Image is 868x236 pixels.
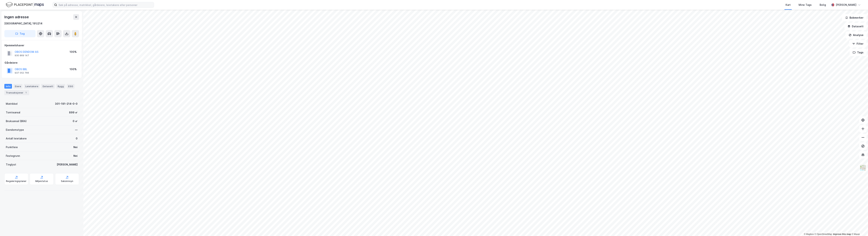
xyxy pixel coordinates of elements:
[41,84,55,89] div: Datasett
[13,84,22,89] div: Eiere
[69,110,78,115] div: 899 ㎡
[833,233,851,235] a: Improve this map
[61,180,73,183] div: Saksinnsyn
[15,71,29,74] div: 937 052 766
[849,40,867,47] button: Filter
[67,84,74,89] div: ESG
[57,162,78,167] div: [PERSON_NAME]
[836,3,856,7] div: [PERSON_NAME]
[842,14,867,21] button: Bokmerker
[6,180,26,183] div: Reguleringsplaner
[859,164,866,171] img: Z
[4,21,42,26] div: [GEOGRAPHIC_DATA], 191/214
[6,128,24,132] div: Eiendomstype
[75,128,78,132] div: —
[786,3,791,7] div: Kart
[820,3,826,7] div: Bolig
[850,49,867,56] button: Tags
[73,154,78,158] div: Nei
[6,154,20,158] div: Festegrunn
[70,67,77,71] div: 100%
[15,54,29,57] div: 930 869 147
[5,61,79,65] div: Gårdeiere
[6,119,27,123] div: Bruksareal (BRA)
[55,102,78,106] div: 301-191-214-0-0
[799,3,812,7] div: Mine Tags
[6,2,44,8] img: logo.f888ab2527a4732fd821a326f86c7f29.svg
[846,31,867,39] button: Analyse
[844,23,867,30] button: Datasett
[35,180,48,183] div: Miljøstatus
[24,84,40,89] div: Leietakere
[804,233,814,235] a: Mapbox
[6,102,18,106] div: Matrikkel
[6,145,18,149] div: Punktleie
[4,90,29,95] div: Transaksjoner
[76,136,78,141] div: 0
[5,43,79,48] div: Hjemmelshaver
[850,219,868,236] iframe: Chat Widget
[73,145,78,149] div: Nei
[56,84,65,89] div: Bygg
[4,84,12,89] div: Info
[4,30,36,37] button: Tag
[57,2,154,8] input: Søk på adresse, matrikkel, gårdeiere, leietakere eller personer
[70,50,77,54] div: 100%
[73,119,78,123] div: 0 ㎡
[6,162,16,167] div: Tinglyst
[6,110,20,115] div: Tomteareal
[6,136,27,141] div: Antall leietakere
[815,233,832,235] a: OpenStreetMap
[24,91,28,94] div: 1
[4,14,29,20] div: Ingen adresse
